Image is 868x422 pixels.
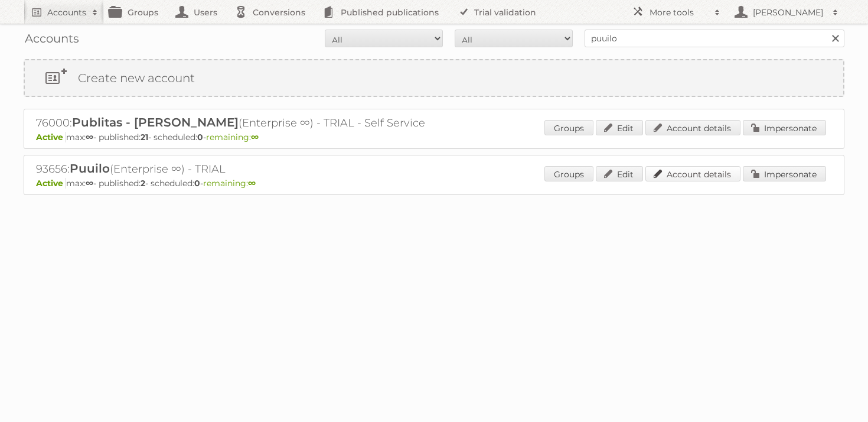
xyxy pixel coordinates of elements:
[206,132,259,142] span: remaining:
[36,115,449,131] h2: 76000: (Enterprise ∞) - TRIAL - Self Service
[596,120,643,135] a: Edit
[544,166,593,181] a: Groups
[86,178,93,189] strong: ∞
[141,132,148,142] strong: 21
[650,7,709,18] h2: More tools
[743,120,826,135] a: Impersonate
[36,178,66,189] span: Active
[248,178,256,189] strong: ∞
[36,132,832,142] p: max: - published: - scheduled: -
[47,7,86,18] h2: Accounts
[36,132,66,142] span: Active
[70,161,110,176] span: Puuilo
[36,178,832,189] p: max: - published: - scheduled: -
[596,166,643,181] a: Edit
[251,132,259,142] strong: ∞
[86,132,93,142] strong: ∞
[72,115,239,129] span: Publitas - [PERSON_NAME]
[25,60,843,96] a: Create new account
[194,178,200,189] strong: 0
[197,132,203,142] strong: 0
[743,166,826,181] a: Impersonate
[544,120,593,135] a: Groups
[645,120,740,135] a: Account details
[141,178,145,189] strong: 2
[645,166,740,181] a: Account details
[203,178,256,189] span: remaining:
[36,161,449,177] h2: 93656: (Enterprise ∞) - TRIAL
[750,7,827,18] h2: [PERSON_NAME]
